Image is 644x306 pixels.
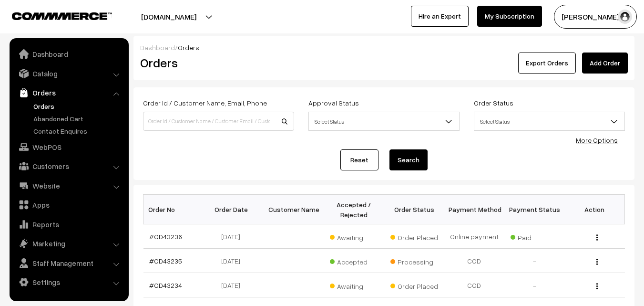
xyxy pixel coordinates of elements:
a: Orders [31,101,125,111]
span: Select Status [309,113,459,130]
a: Settings [12,274,125,291]
a: Hire an Expert [411,6,469,27]
a: Customers [12,158,125,175]
th: Order Date [204,195,264,224]
a: Reset [340,149,378,170]
th: Accepted / Rejected [324,195,384,224]
th: Payment Status [504,195,564,224]
td: [DATE] [204,249,264,273]
label: Order Status [474,98,513,108]
a: #OD43234 [149,281,182,289]
img: Menu [596,283,598,289]
label: Order Id / Customer Name, Email, Phone [143,98,267,108]
div: / [140,42,628,53]
td: [DATE] [204,224,264,249]
span: Order Placed [390,279,438,291]
th: Order Status [384,195,444,224]
th: Payment Method [444,195,504,224]
a: Dashboard [140,43,175,52]
a: Staff Management [12,254,125,272]
a: COMMMERCE [12,10,95,21]
label: Approval Status [308,98,359,108]
button: [DOMAIN_NAME] [108,5,230,29]
span: Select Status [308,112,460,131]
a: WebPOS [12,138,125,156]
span: Awaiting [330,230,378,243]
th: Order No [143,195,204,224]
img: Menu [596,234,598,241]
td: COD [444,273,504,297]
img: Menu [596,259,598,265]
a: Contact Enquires [31,126,125,136]
td: [DATE] [204,273,264,297]
h2: Orders [140,55,293,70]
td: - [504,273,564,297]
a: Marketing [12,235,125,252]
a: #OD43235 [149,257,182,265]
span: Awaiting [330,279,378,291]
span: Select Status [474,113,624,130]
a: Catalog [12,65,125,82]
input: Order Id / Customer Name / Customer Email / Customer Phone [143,112,294,131]
a: Apps [12,196,125,213]
a: More Options [576,136,618,144]
a: Dashboard [12,45,125,63]
a: My Subscription [477,6,542,27]
th: Customer Name [264,195,324,224]
button: Export Orders [518,53,576,74]
span: Accepted [330,254,378,267]
img: COMMMERCE [12,12,112,20]
td: Online payment [444,224,504,249]
span: Orders [178,43,199,52]
span: Paid [511,230,558,243]
a: Orders [12,84,125,101]
button: [PERSON_NAME] s… [554,5,637,29]
a: Abandoned Cart [31,114,125,124]
a: Reports [12,216,125,233]
td: - [504,249,564,273]
td: COD [444,249,504,273]
button: Search [389,149,428,170]
img: user [618,10,632,24]
span: Select Status [474,112,625,131]
th: Action [564,195,624,224]
a: Website [12,177,125,194]
span: Processing [390,254,438,267]
a: #OD43236 [149,232,182,241]
span: Order Placed [390,230,438,243]
a: Add Order [582,53,628,74]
